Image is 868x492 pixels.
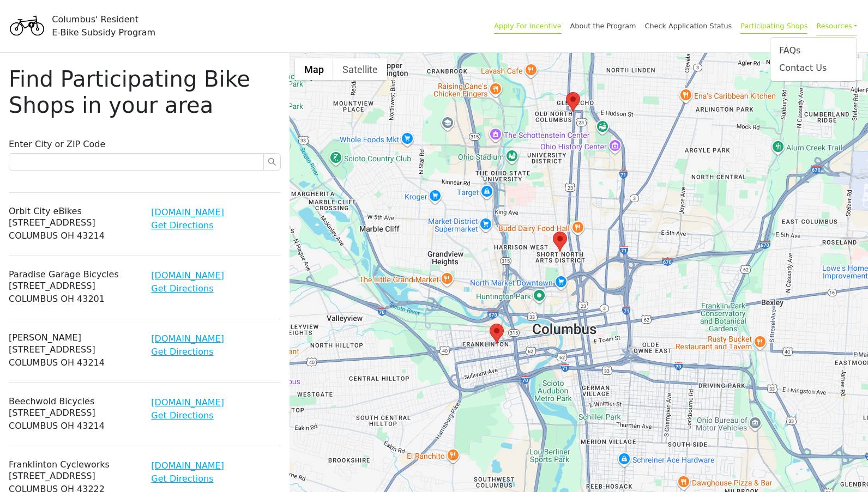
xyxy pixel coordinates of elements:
[9,66,281,118] h1: Find Participating Bike Shops in your area
[494,22,561,34] a: Apply For Incentive
[151,473,213,484] a: Get Directions
[9,216,138,242] p: [STREET_ADDRESS] Columbus OH 43214
[333,58,387,80] button: Show satellite imagery
[9,280,138,306] p: [STREET_ADDRESS] Columbus OH 43201
[779,44,848,57] a: FAQs
[9,138,281,151] p: Enter City or ZIP Code
[570,22,636,30] a: About the Program
[151,410,213,421] a: Get Directions
[740,22,807,34] a: Participating Shops
[151,333,224,344] a: [DOMAIN_NAME]
[779,62,848,75] a: Contact Us
[151,460,224,471] a: [DOMAIN_NAME]
[645,22,732,30] a: Check Application Status
[268,157,276,166] span: search
[7,19,155,32] a: Columbus' ResidentE-Bike Subsidy Program
[52,13,155,39] div: Columbus' Resident E-Bike Subsidy Program
[9,406,138,433] p: [STREET_ADDRESS] Columbus OH 43214
[9,332,138,343] h6: [PERSON_NAME]
[9,343,138,369] p: [STREET_ADDRESS] Columbus OH 43214
[9,459,138,470] h6: Franklinton Cycleworks
[7,7,47,45] img: Program logo
[295,58,333,80] button: Show street map
[9,206,138,216] h6: Orbit City eBikes
[151,283,213,294] a: Get Directions
[770,37,857,82] div: Resources
[9,396,138,406] h6: Beechwold Bicycles
[151,347,213,357] a: Get Directions
[9,269,138,280] h6: Paradise Garage Bicycles
[151,207,224,217] a: [DOMAIN_NAME]
[816,16,857,35] a: Resources
[151,270,224,281] a: [DOMAIN_NAME]
[151,220,213,230] a: Get Directions
[151,397,224,408] a: [DOMAIN_NAME]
